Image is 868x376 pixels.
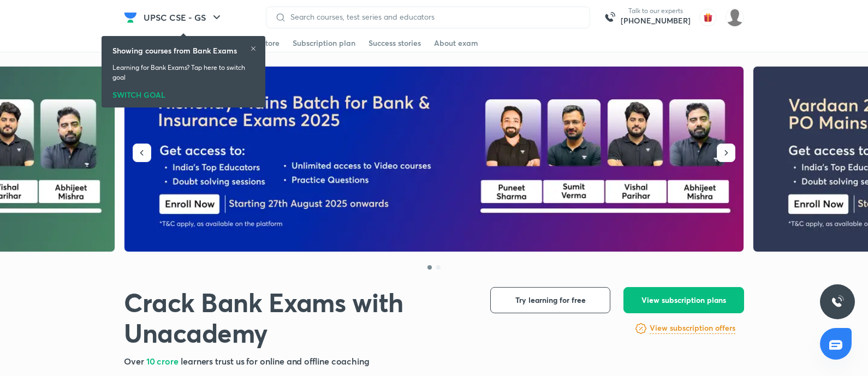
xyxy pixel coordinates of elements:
a: [PHONE_NUMBER] [621,15,691,26]
input: Search courses, test series and educators [286,13,581,21]
span: Try learning for free [515,295,586,306]
div: SWITCH GOAL [112,87,254,99]
img: avatar [699,9,717,26]
div: About exam [434,38,478,49]
span: learners trust us for online and offline coaching [181,355,370,367]
button: View subscription plans [623,287,744,313]
p: Talk to our experts [621,7,691,15]
p: Learning for Bank Exams? Tap here to switch goal [112,63,254,82]
button: UPSC CSE - GS [137,7,230,28]
h6: Showing courses from Bank Exams [112,45,237,56]
h6: View subscription offers [650,323,735,334]
span: 10 crore [146,355,181,367]
button: Try learning for free [490,287,610,313]
div: Store [261,38,280,49]
span: Over [124,355,146,367]
div: Subscription plan [293,38,355,49]
a: Subscription plan [293,34,355,52]
a: About exam [434,34,478,52]
img: ttu [831,295,844,308]
div: Success stories [368,38,421,49]
a: Success stories [368,34,421,52]
h1: Crack Bank Exams with Unacademy [124,287,473,348]
a: Store [261,34,280,52]
img: Piali K [726,8,744,27]
img: call-us [599,7,621,28]
img: Company Logo [124,11,137,24]
a: View subscription offers [650,322,735,335]
span: View subscription plans [641,295,726,306]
